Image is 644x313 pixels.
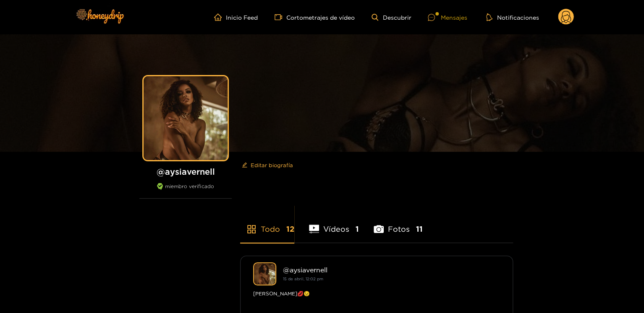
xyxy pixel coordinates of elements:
[388,225,410,233] font: Fotos
[275,13,355,21] a: Cortometrajes de vídeo
[283,266,327,274] font: @aysiavernell
[240,158,295,172] button: editarEditar biografía
[356,225,359,233] font: 1
[323,225,349,233] font: Vídeos
[372,14,411,21] a: Descubrir
[253,291,310,296] font: [PERSON_NAME]💋😉
[440,14,467,21] font: Mensajes
[214,13,258,21] a: Inicio Feed
[157,167,215,176] font: @aysiavernell
[497,14,539,21] font: Notificaciones
[251,162,293,168] font: Editar biografía
[165,184,214,189] font: miembro verificado
[226,14,258,21] font: Inicio Feed
[261,225,280,233] font: Todo
[283,277,323,281] font: 15 de abril, 12:02 pm
[253,262,276,285] img: Aysiavernell
[484,13,541,21] button: Notificaciones
[286,225,294,233] font: 12
[286,14,355,21] font: Cortometrajes de vídeo
[275,13,286,21] span: cámara de vídeo
[416,225,423,233] font: 11
[242,162,247,168] span: editar
[246,224,257,234] span: tienda de aplicaciones
[382,14,411,21] font: Descubrir
[214,13,226,21] span: hogar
